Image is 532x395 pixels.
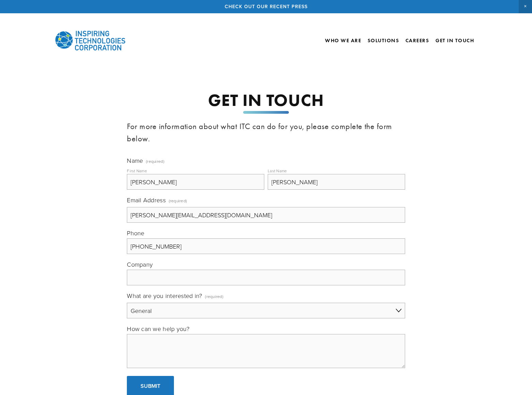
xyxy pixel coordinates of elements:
span: What are you interested in? [127,291,202,300]
img: Inspiring Technologies Corp – A Building Technologies Company [55,25,126,56]
a: Who We Are [325,35,361,46]
span: How can we help you? [127,325,189,333]
span: Phone [127,229,144,237]
strong: GET IN TOUCH [208,90,324,110]
span: Submit [141,382,160,390]
span: (required) [205,291,223,301]
div: First Name [127,168,147,174]
h3: For more information about what ITC can do for you, please complete the form below. [127,120,405,145]
span: (required) [146,159,164,163]
select: What are you interested in? [127,303,405,318]
div: Last Name [268,168,287,174]
a: Get In Touch [435,35,474,46]
a: Careers [405,35,429,46]
span: Company [127,260,153,268]
span: (required) [169,196,187,206]
span: Name [127,156,143,164]
a: Solutions [368,37,399,44]
span: Email Address [127,196,166,204]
